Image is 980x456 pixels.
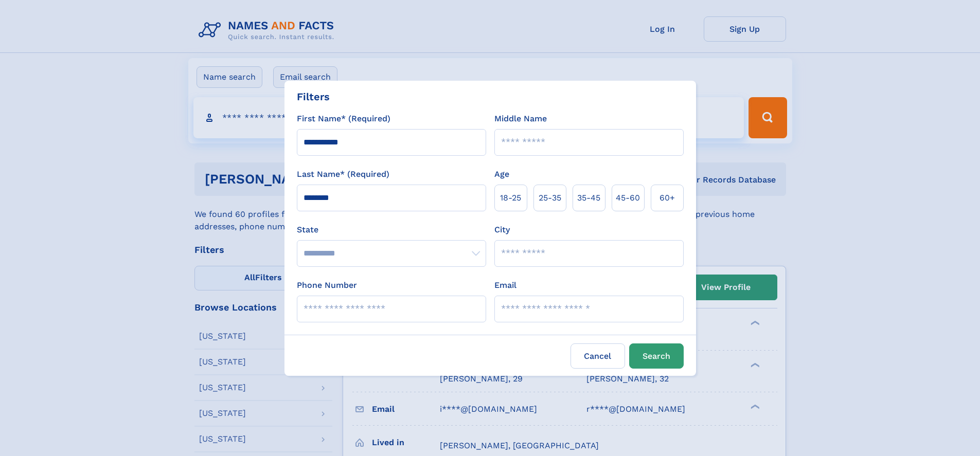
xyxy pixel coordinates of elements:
label: First Name* (Required) [297,113,390,125]
label: Phone Number [297,279,357,291]
span: 60+ [660,192,675,204]
span: 45‑60 [616,192,640,204]
span: 35‑45 [577,192,600,204]
label: Email [494,279,516,291]
label: City [494,224,510,236]
span: 18‑25 [500,192,521,204]
label: Cancel [571,343,625,369]
label: Age [494,168,509,180]
label: State [297,224,486,236]
div: Filters [297,89,330,104]
button: Search [629,343,684,369]
label: Last Name* (Required) [297,168,389,180]
span: 25‑35 [539,192,561,204]
label: Middle Name [494,113,547,125]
